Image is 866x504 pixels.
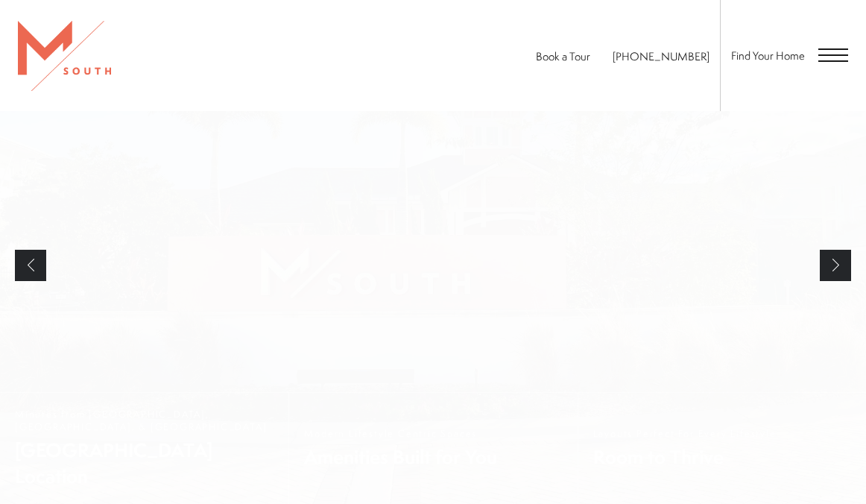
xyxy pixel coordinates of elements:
[18,21,111,91] img: MSouth
[15,250,46,281] a: Previous
[304,444,497,470] span: Amenities Built for You
[536,48,590,64] a: Book a Tour
[15,408,274,433] span: Minutes from [GEOGRAPHIC_DATA], [GEOGRAPHIC_DATA], & [GEOGRAPHIC_DATA]
[613,48,709,64] span: [PHONE_NUMBER]
[304,427,497,440] span: Modern Lifestyle Centric Spaces
[613,48,709,64] a: Call Us at 813-570-8014
[288,393,577,504] a: Modern Lifestyle Centric Spaces
[593,427,777,440] span: Layouts Perfect For Every Lifestyle
[818,48,848,62] button: Open Menu
[820,250,851,281] a: Next
[578,393,866,504] a: Layouts Perfect For Every Lifestyle
[593,444,777,470] span: Room to Thrive
[731,48,805,63] a: Find Your Home
[15,437,274,489] span: [GEOGRAPHIC_DATA] Location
